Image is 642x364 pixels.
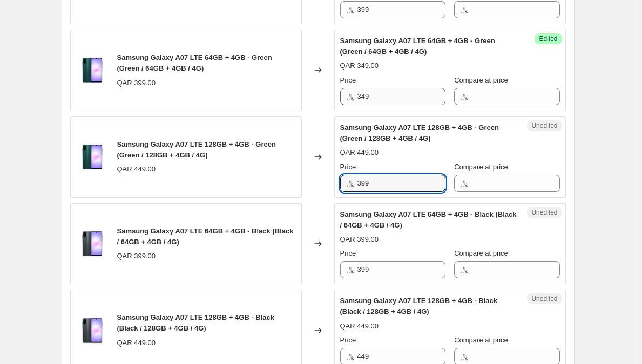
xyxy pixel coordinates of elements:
[340,297,498,315] span: Samsung Galaxy A07 LTE 128GB + 4GB - Black (Black / 128GB + 4GB / 4G)
[76,314,109,347] img: SM-A075FZKDMEA-Galaxy-A07-LTE-4GB64GBBlack-OP_8a7372f5-1a04-40c5-9bae-8babc49f90d1_80x.jpg
[461,265,468,273] span: ﷼
[454,163,508,171] span: Compare at price
[340,336,356,344] span: Price
[76,228,109,260] img: SM-A075FZKDMEA-Galaxy-A07-LTE-4GB64GBBlack-OP_9ed9c3a2-96c9-41bf-9590-c6ce3edb5ccf_80x.jpg
[340,60,379,71] div: QAR 349.00
[340,249,356,257] span: Price
[117,78,156,88] div: QAR 399.00
[347,265,354,273] span: ﷼
[347,5,354,13] span: ﷼
[461,5,468,13] span: ﷼
[347,352,354,360] span: ﷼
[461,352,468,360] span: ﷼
[340,234,379,245] div: QAR 399.00
[340,210,517,229] span: Samsung Galaxy A07 LTE 64GB + 4GB - Black (Black / 64GB + 4GB / 4G)
[461,179,468,187] span: ﷼
[347,179,354,187] span: ﷼
[461,92,468,100] span: ﷼
[340,37,495,56] span: Samsung Galaxy A07 LTE 64GB + 4GB - Green (Green / 64GB + 4GB / 4G)
[340,321,379,332] div: QAR 449.00
[340,163,356,171] span: Price
[454,249,508,257] span: Compare at price
[117,140,276,159] span: Samsung Galaxy A07 LTE 128GB + 4GB - Green (Green / 128GB + 4GB / 4G)
[347,92,354,100] span: ﷼
[340,147,379,158] div: QAR 449.00
[117,164,156,175] div: QAR 449.00
[531,121,557,130] span: Unedited
[340,123,499,142] span: Samsung Galaxy A07 LTE 128GB + 4GB - Green (Green / 128GB + 4GB / 4G)
[454,336,508,344] span: Compare at price
[117,53,272,72] span: Samsung Galaxy A07 LTE 64GB + 4GB - Green (Green / 64GB + 4GB / 4G)
[76,141,109,173] img: SM-A075FZGDMEA-Galaxy-A07-LTE-4GB64GBGreen-OP_5929b302-1d90-41f8-85ac-dbde50a89157_80x.jpg
[531,208,557,217] span: Unedited
[340,76,356,84] span: Price
[117,251,156,262] div: QAR 399.00
[117,313,275,332] span: Samsung Galaxy A07 LTE 128GB + 4GB - Black (Black / 128GB + 4GB / 4G)
[454,76,508,84] span: Compare at price
[117,338,156,348] div: QAR 449.00
[539,35,557,43] span: Edited
[117,227,294,246] span: Samsung Galaxy A07 LTE 64GB + 4GB - Black (Black / 64GB + 4GB / 4G)
[531,294,557,303] span: Unedited
[76,54,109,86] img: SM-A075FZGDMEA-Galaxy-A07-LTE-4GB64GBGreen-OP_12247c62-e211-452e-b917-a852e684acc2_80x.jpg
